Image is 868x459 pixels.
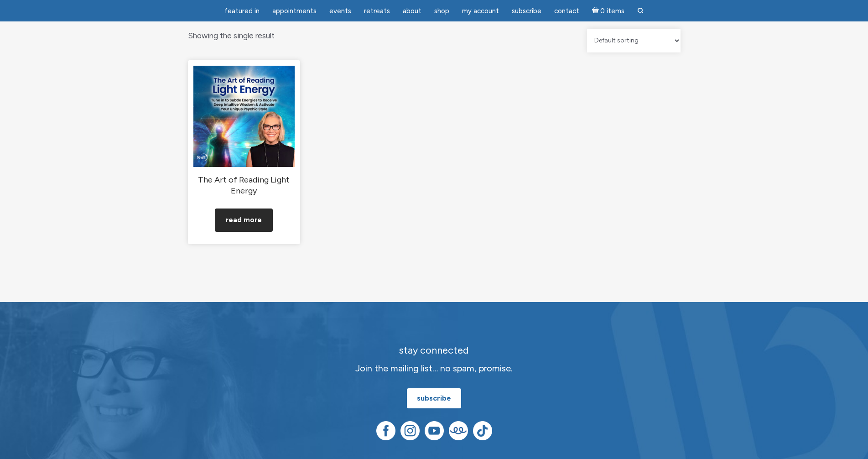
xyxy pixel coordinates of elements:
h2: stay connected [272,345,596,356]
i: Cart [592,7,601,15]
a: Retreats [359,2,395,20]
h2: The Art of Reading Light Energy [193,175,295,196]
span: About [403,7,421,15]
a: Appointments [267,2,322,20]
a: Subscribe [506,2,547,20]
p: Showing the single result [188,29,275,43]
a: Cart0 items [587,1,630,20]
a: featured in [219,2,265,20]
img: Facebook [376,421,395,440]
span: Events [329,7,351,15]
span: Appointments [272,7,317,15]
a: Contact [549,2,585,20]
img: Teespring [449,421,468,440]
span: 0 items [600,8,624,15]
a: subscribe [407,388,461,408]
span: featured in [224,7,260,15]
img: TikTok [473,421,492,440]
img: The Art of Reading Light Energy [193,66,295,167]
img: Instagram [400,421,420,440]
a: Shop [429,2,455,20]
span: Subscribe [512,7,541,15]
select: Shop order [587,29,681,52]
a: About [397,2,427,20]
a: The Art of Reading Light Energy [193,66,295,196]
span: Shop [434,7,449,15]
span: Retreats [364,7,390,15]
img: YouTube [425,421,444,440]
span: Contact [554,7,579,15]
span: My Account [462,7,499,15]
a: Events [324,2,357,20]
p: Join the mailing list… no spam, promise. [272,361,596,376]
a: My Account [457,2,504,20]
a: Read more about “The Art of Reading Light Energy” [215,209,273,232]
